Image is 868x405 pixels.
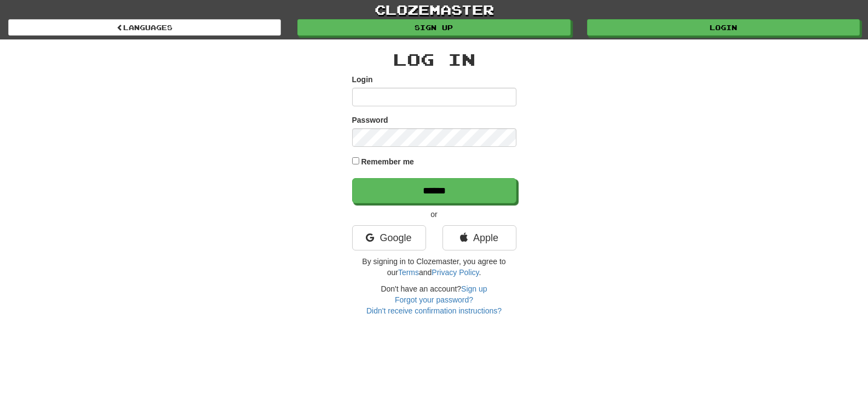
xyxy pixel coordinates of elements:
a: Login [587,19,860,36]
a: Didn't receive confirmation instructions? [366,306,502,315]
a: Sign up [461,284,487,293]
a: Sign up [297,19,570,36]
a: Privacy Policy [432,268,479,277]
a: Apple [442,225,516,250]
div: Don't have an account? [352,283,516,316]
a: Forgot your password? [395,295,473,304]
p: By signing in to Clozemaster, you agree to our and . [352,256,516,278]
a: Terms [398,268,419,277]
label: Remember me [361,156,414,167]
h2: Log In [352,50,516,69]
a: Google [352,225,426,250]
label: Login [352,74,373,85]
label: Password [352,115,388,126]
a: Languages [8,19,281,36]
p: or [352,209,516,220]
